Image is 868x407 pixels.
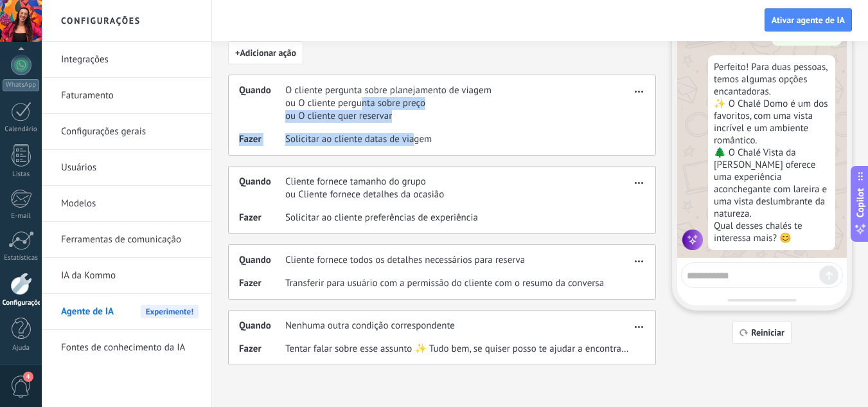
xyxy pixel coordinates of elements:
a: Modelos [61,186,199,222]
li: Fontes de conhecimento da IA [42,330,211,365]
a: Faturamento [61,78,199,114]
span: Ativar agente de IA [772,15,845,24]
li: Integrações [42,42,211,78]
span: Fazer [239,212,285,224]
a: Configurações gerais [61,114,199,150]
div: Perfeito! Para duas pessoas, temos algumas opções encantadoras. ✨ O Chalé Domo é um dos favoritos... [708,55,835,250]
li: Ferramentas de comunicação [42,222,211,258]
div: Ajuda [3,344,40,352]
img: agent icon [682,230,703,250]
a: IA da Kommo [61,258,199,294]
span: Transferir para usuário com a permissão do cliente com o resumo da conversa [285,277,604,290]
span: Quando [239,320,285,332]
span: Fazer [239,277,285,290]
span: Solicitar ao cliente preferências de experiência [285,212,478,224]
li: IA da Kommo [42,258,211,294]
a: Fontes de conhecimento da IA [61,330,199,366]
li: Faturamento [42,78,211,114]
span: Quando [239,176,285,201]
div: Listas [3,170,40,179]
a: Usuários [61,150,199,186]
div: E-mail [3,212,40,221]
span: O cliente pergunta sobre planejamento de viagem [285,84,492,97]
span: + Adicionar ação [235,48,296,57]
button: +Adicionar ação [228,41,303,64]
li: Agente de IA [42,294,211,330]
span: Cliente fornece tamanho do grupo [285,176,444,188]
span: Quando [239,254,285,267]
li: Configurações gerais [42,114,211,150]
span: ou O cliente quer reservar [285,110,492,123]
span: Fazer [239,133,285,146]
span: Tentar falar sobre esse assunto ✨ Tudo bem, se quiser posso te ajudar a encontrar o chalé perfeit... [285,343,631,356]
span: ou O cliente pergunta sobre preço [285,97,492,110]
a: Integrações [61,42,199,78]
div: Configurações [3,299,40,307]
span: Reiniciar [751,328,784,337]
li: Modelos [42,186,211,222]
span: Solicitar ao cliente datas de viagem [285,133,432,146]
span: Cliente fornece todos os detalhes necessários para reserva [285,254,525,267]
a: Agente de IA Experimente! [61,294,199,330]
li: Usuários [42,150,211,186]
span: 4 [23,372,33,382]
div: Estatísticas [3,254,40,262]
a: Ferramentas de comunicação [61,222,199,258]
span: Nenhuma outra condição correspondente [285,320,455,332]
span: Copilot [854,188,867,217]
span: Quando [239,84,285,123]
span: Agente de IA [61,294,114,330]
div: WhatsApp [3,79,39,91]
span: Experimente! [141,305,199,318]
div: Calendário [3,125,40,134]
button: Ativar agente de IA [765,8,852,32]
button: Reiniciar [732,321,792,344]
span: ou Cliente fornece detalhes da ocasião [285,188,444,201]
span: Fazer [239,343,285,356]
